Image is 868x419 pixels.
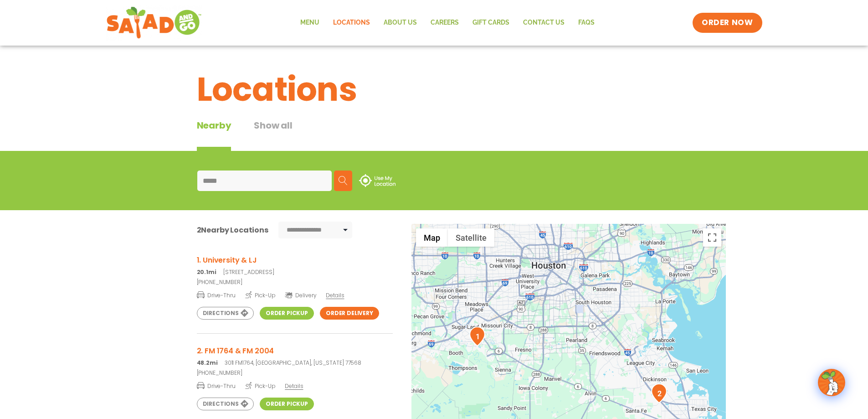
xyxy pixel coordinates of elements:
a: Order Delivery [320,307,379,320]
div: Tabbed content [197,119,315,151]
p: [STREET_ADDRESS] [197,268,393,276]
a: Order Pickup [260,398,314,410]
span: Details [326,291,344,299]
button: Show street map [416,228,448,247]
span: 2 [197,225,201,235]
a: Locations [326,12,377,33]
span: Details [285,382,303,390]
span: Pick-Up [245,381,276,390]
a: About Us [377,12,424,33]
a: [PHONE_NUMBER] [197,369,393,377]
a: [PHONE_NUMBER] [197,278,393,286]
a: Directions [197,307,254,320]
h3: 2. FM 1764 & FM 2004 [197,345,393,357]
strong: 48.2mi [197,359,218,367]
h3: 1. University & LJ [197,254,393,266]
nav: Menu [293,12,601,33]
a: 1. University & LJ 20.1mi[STREET_ADDRESS] [197,254,393,276]
button: Toggle fullscreen view [703,228,721,247]
h1: Locations [197,65,672,114]
img: search.svg [339,176,348,185]
a: ORDER NOW [693,13,762,33]
a: Drive-Thru Pick-Up Details [197,379,393,390]
p: 3011 FM1764, [GEOGRAPHIC_DATA], [US_STATE] 77568 [197,359,393,367]
a: GIFT CARDS [466,12,516,33]
span: Drive-Thru [197,290,236,300]
img: use-location.svg [359,174,395,187]
button: Show all [254,119,292,151]
span: Pick-Up [245,290,276,300]
a: Careers [424,12,466,33]
a: Menu [293,12,326,33]
strong: 20.1mi [197,268,216,276]
button: Show satellite imagery [448,228,494,247]
img: new-SAG-logo-768×292 [106,5,202,41]
span: Drive-Thru [197,381,236,390]
div: 2 [651,383,667,403]
span: Delivery [285,291,316,300]
a: Drive-Thru Pick-Up Delivery Details [197,288,393,300]
a: 2. FM 1764 & FM 2004 48.2mi3011 FM1764, [GEOGRAPHIC_DATA], [US_STATE] 77568 [197,345,393,367]
a: Directions [197,398,254,410]
div: 1 [469,326,485,346]
div: Nearby [197,119,231,151]
a: Order Pickup [260,307,314,320]
a: Contact Us [516,12,571,33]
span: ORDER NOW [702,17,753,28]
img: wpChatIcon [819,370,844,395]
a: FAQs [571,12,601,33]
div: Nearby Locations [197,224,268,236]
